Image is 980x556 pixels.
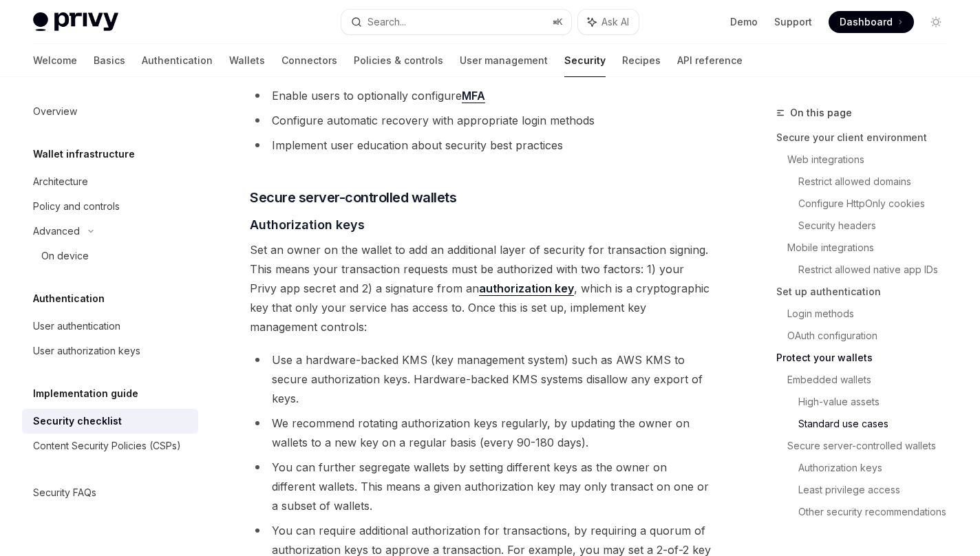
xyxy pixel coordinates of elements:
a: User authorization keys [22,339,198,363]
a: High-value assets [798,391,958,413]
a: Secure server-controlled wallets [787,435,958,457]
a: Set up authentication [776,281,958,303]
a: Least privilege access [798,479,958,501]
span: Dashboard [840,15,893,29]
button: Search...⌘K [341,10,571,34]
span: On this page [790,105,852,121]
button: Toggle dark mode [925,11,947,33]
div: User authentication [33,318,120,334]
span: Authorization keys [250,215,365,234]
li: Use a hardware-backed KMS (key management system) such as AWS KMS to secure authorization keys. H... [250,350,713,408]
div: Search... [367,14,406,30]
a: Welcome [33,44,77,77]
a: User authentication [22,314,198,339]
button: Ask AI [578,10,639,34]
a: API reference [677,44,743,77]
a: Authorization keys [798,457,958,479]
a: Basics [94,44,125,77]
a: authorization key [479,281,574,296]
li: Enable users to optionally configure [250,86,713,105]
div: User authorization keys [33,343,140,359]
a: Protect your wallets [776,347,958,369]
a: Authentication [142,44,213,77]
h5: Wallet infrastructure [33,146,135,162]
a: Demo [730,15,758,29]
div: Advanced [33,223,80,239]
a: Architecture [22,169,198,194]
span: Set an owner on the wallet to add an additional layer of security for transaction signing. This m... [250,240,713,336]
a: Configure HttpOnly cookies [798,193,958,215]
li: You can further segregate wallets by setting different keys as the owner on different wallets. Th... [250,458,713,515]
a: Dashboard [829,11,914,33]
div: Security FAQs [33,484,96,501]
a: Security FAQs [22,480,198,505]
div: Architecture [33,173,88,190]
a: MFA [462,89,485,103]
a: Connectors [281,44,337,77]
a: Wallets [229,44,265,77]
li: Configure automatic recovery with appropriate login methods [250,111,713,130]
a: Overview [22,99,198,124]
img: light logo [33,12,118,32]
a: Other security recommendations [798,501,958,523]
a: Standard use cases [798,413,958,435]
a: Web integrations [787,149,958,171]
a: Security headers [798,215,958,237]
a: Embedded wallets [787,369,958,391]
a: Support [774,15,812,29]
a: Security checklist [22,409,198,434]
div: Overview [33,103,77,120]
span: Ask AI [601,15,629,29]
a: Restrict allowed native app IDs [798,259,958,281]
a: Security [564,44,606,77]
div: Security checklist [33,413,122,429]
a: Policies & controls [354,44,443,77]
a: Mobile integrations [787,237,958,259]
a: Secure your client environment [776,127,958,149]
li: We recommend rotating authorization keys regularly, by updating the owner on wallets to a new key... [250,414,713,452]
li: Implement user education about security best practices [250,136,713,155]
a: Restrict allowed domains [798,171,958,193]
span: Secure server-controlled wallets [250,188,456,207]
a: Content Security Policies (CSPs) [22,434,198,458]
a: OAuth configuration [787,325,958,347]
a: Login methods [787,303,958,325]
a: Policy and controls [22,194,198,219]
a: Recipes [622,44,661,77]
span: ⌘ K [553,17,563,28]
h5: Authentication [33,290,105,307]
a: User management [460,44,548,77]
div: On device [41,248,89,264]
div: Content Security Policies (CSPs) [33,438,181,454]
a: On device [22,244,198,268]
div: Policy and controls [33,198,120,215]
h5: Implementation guide [33,385,138,402]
